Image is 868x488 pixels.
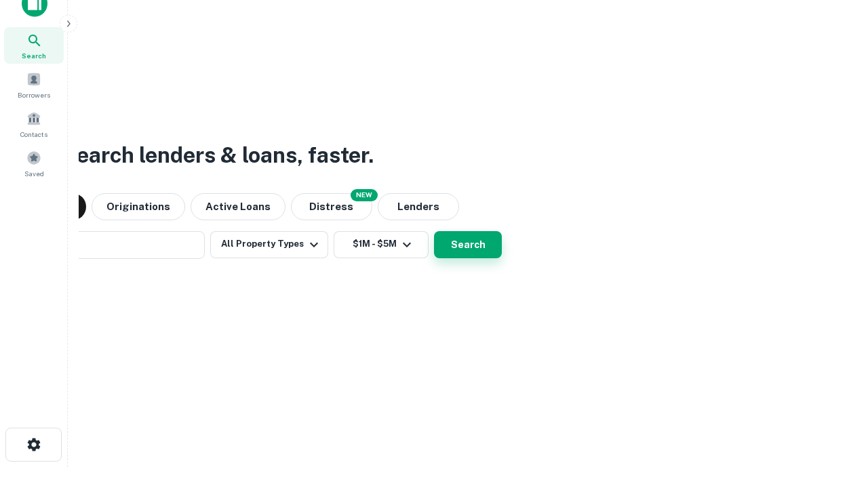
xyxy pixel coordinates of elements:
[291,193,372,220] button: Search distressed loans with lien and other non-mortgage details.
[18,89,50,100] span: Borrowers
[4,145,64,182] a: Saved
[20,129,47,140] span: Contacts
[92,193,185,220] button: Originations
[4,66,64,103] a: Borrowers
[351,189,378,201] div: NEW
[4,27,64,64] a: Search
[210,231,328,258] button: All Property Types
[378,193,459,220] button: Lenders
[22,50,46,61] span: Search
[800,380,868,445] iframe: Chat Widget
[434,231,502,258] button: Search
[4,106,64,142] a: Contacts
[24,168,44,179] span: Saved
[334,231,429,258] button: $1M - $5M
[62,139,374,171] h3: Search lenders & loans, faster.
[191,193,285,220] button: Active Loans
